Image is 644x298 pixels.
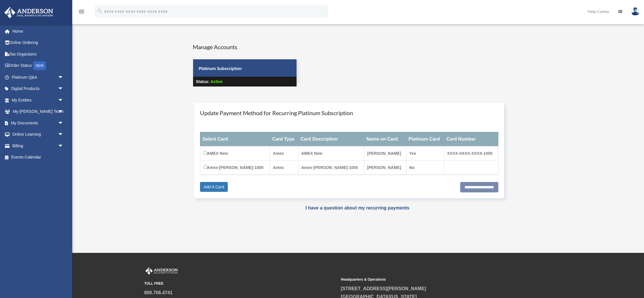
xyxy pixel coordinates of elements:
[144,290,173,295] a: 800.706.4741
[58,129,69,141] span: arrow_drop_down
[4,94,72,106] a: My Entitiesarrow_drop_down
[270,146,298,160] td: Amex
[33,61,46,70] div: NEW
[200,160,270,175] td: Amex-[PERSON_NAME]-1005
[97,8,103,14] i: search
[196,79,210,84] strong: Status:
[4,71,72,83] a: Platinum Q&Aarrow_drop_down
[58,117,69,129] span: arrow_drop_down
[4,60,72,72] a: Order StatusNEW
[444,132,498,146] th: Card Number
[306,205,409,210] a: I have a question about my recurring payments
[144,267,179,275] img: Anderson Advisors Platinum Portal
[58,94,69,106] span: arrow_drop_down
[4,152,72,163] a: Events Calendar
[406,146,444,160] td: Yes
[200,182,228,192] a: Add A Card
[58,106,69,118] span: arrow_drop_down
[341,286,426,291] a: [STREET_ADDRESS][PERSON_NAME]
[78,10,85,15] a: menu
[210,79,223,84] span: Active
[341,277,533,283] small: Headquarters & Operations
[4,140,72,152] a: Billingarrow_drop_down
[4,83,72,95] a: Digital Productsarrow_drop_down
[78,8,85,15] i: menu
[444,146,498,160] td: XXXX-XXXX-XXXX-1005
[200,146,270,160] td: AMEX New
[4,106,72,117] a: My [PERSON_NAME] Teamarrow_drop_down
[270,160,298,175] td: Amex
[364,146,406,160] td: [PERSON_NAME]
[4,129,72,140] a: Online Learningarrow_drop_down
[4,25,72,37] a: Home
[406,132,444,146] th: Platinum Card
[58,140,69,152] span: arrow_drop_down
[4,37,72,49] a: Online Ordering
[298,146,364,160] td: AMEX New
[270,132,298,146] th: Card Type
[58,71,69,83] span: arrow_drop_down
[200,109,499,117] h4: Update Payment Method for Recurring Platinum Subscription
[364,160,406,175] td: [PERSON_NAME]
[200,132,270,146] th: Select Card
[199,66,242,71] strong: Platinum Subscription
[58,83,69,95] span: arrow_drop_down
[298,160,364,175] td: Amex-[PERSON_NAME]-1005
[3,7,55,18] img: Anderson Advisors Platinum Portal
[631,7,640,16] img: User Pic
[4,48,72,60] a: Tax Organizers
[364,132,406,146] th: Name on Card
[144,281,337,287] small: TOLL FREE
[406,160,444,175] td: No
[298,132,364,146] th: Card Description
[4,117,72,129] a: My Documentsarrow_drop_down
[193,43,297,51] h4: Manage Accounts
